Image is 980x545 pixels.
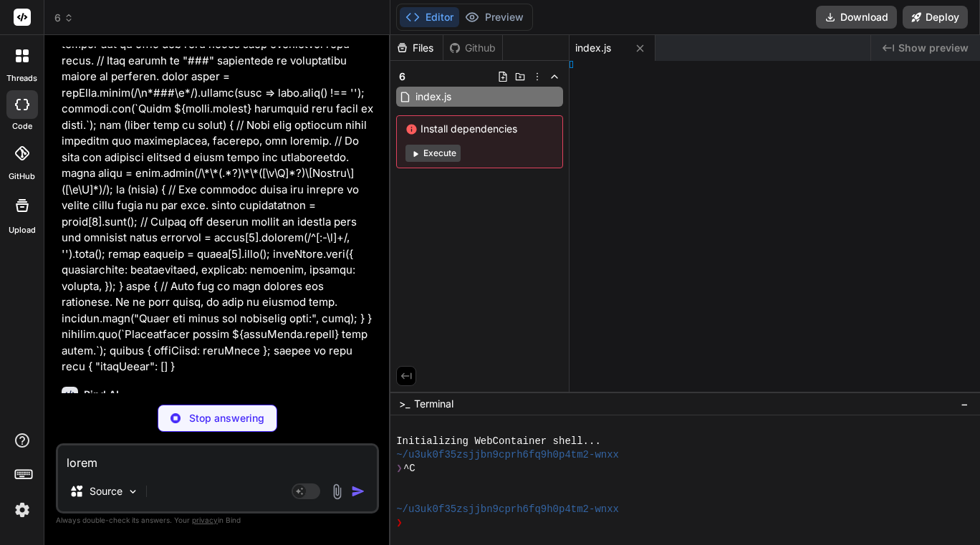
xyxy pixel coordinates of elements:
[405,122,554,136] span: Install dependencies
[961,397,969,411] span: −
[396,435,601,448] span: Initializing WebContainer shell...
[56,513,379,527] p: Always double-check its answers. Your in Bind
[958,392,971,415] button: −
[443,41,502,55] div: Github
[396,503,619,516] span: ~/u3uk0f35zsjjbn9cprh6fq9h0p4tm2-wnxx
[54,11,74,25] span: 6
[351,484,365,498] img: icon
[403,462,415,476] span: ^C
[9,224,36,236] label: Upload
[10,498,34,522] img: settings
[6,72,37,85] label: threads
[12,120,32,132] label: code
[399,397,410,411] span: >_
[396,448,619,462] span: ~/u3uk0f35zsjjbn9cprh6fq9h0p4tm2-wnxx
[84,387,119,402] h6: Bind AI
[903,6,968,29] button: Deploy
[127,486,139,498] img: Pick Models
[898,41,969,55] span: Show preview
[90,484,123,498] p: Source
[399,69,405,84] span: 6
[396,516,403,530] span: ❯
[192,516,218,524] span: privacy
[575,41,611,55] span: index.js
[816,6,897,29] button: Download
[414,88,453,105] span: index.js
[405,145,461,162] button: Execute
[459,7,529,27] button: Preview
[396,462,403,476] span: ❯
[414,397,453,411] span: Terminal
[390,41,443,55] div: Files
[9,170,35,183] label: GitHub
[189,411,264,425] p: Stop answering
[400,7,459,27] button: Editor
[329,483,345,500] img: attachment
